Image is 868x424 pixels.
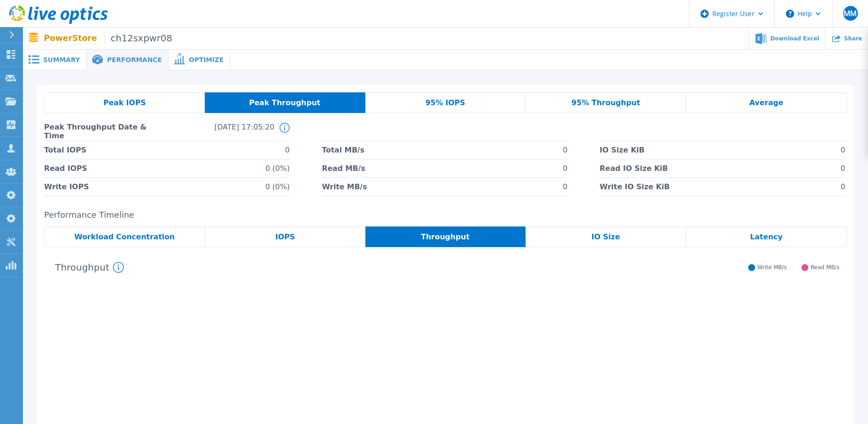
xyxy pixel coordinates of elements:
[599,178,670,196] span: Write IO Size KiB
[44,123,159,141] span: Peak Throughput Date & Time
[265,159,290,177] span: 0 (0%)
[104,33,172,44] span: ch12sxpwr08
[74,233,175,241] span: Workload Concentration
[322,159,365,177] span: Read MB/s
[426,99,465,107] span: 95% IOPS
[44,159,87,177] span: Read IOPS
[844,10,857,17] span: MM
[44,178,89,196] span: Write IOPS
[840,159,845,177] span: 0
[563,178,567,196] span: 0
[571,99,640,107] span: 95% Throughput
[599,159,668,177] span: Read IO Size KiB
[44,141,86,159] span: Total IOPS
[563,159,567,177] span: 0
[43,57,80,63] span: Summary
[265,178,290,196] span: 0 (0%)
[44,33,173,44] p: PowerStore
[159,123,274,141] span: [DATE] 17:05:20
[749,99,783,107] span: Average
[275,233,295,241] span: IOPS
[599,141,644,159] span: IO Size KiB
[770,36,819,41] span: Download Excel
[757,264,787,271] span: Write MB/s
[840,178,845,196] span: 0
[103,99,146,107] span: Peak IOPS
[844,36,862,41] span: Share
[189,57,224,63] span: Optimize
[322,178,367,196] span: Write MB/s
[840,141,845,159] span: 0
[285,141,290,159] span: 0
[322,141,364,159] span: Total MB/s
[249,99,320,107] span: Peak Throughput
[563,141,567,159] span: 0
[750,233,783,241] span: Latency
[44,210,847,220] h2: Performance Timeline
[55,262,124,273] h4: Throughput
[592,233,620,241] span: IO Size
[811,264,840,271] span: Read MB/s
[107,57,162,63] span: Performance
[421,233,470,241] span: Throughput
